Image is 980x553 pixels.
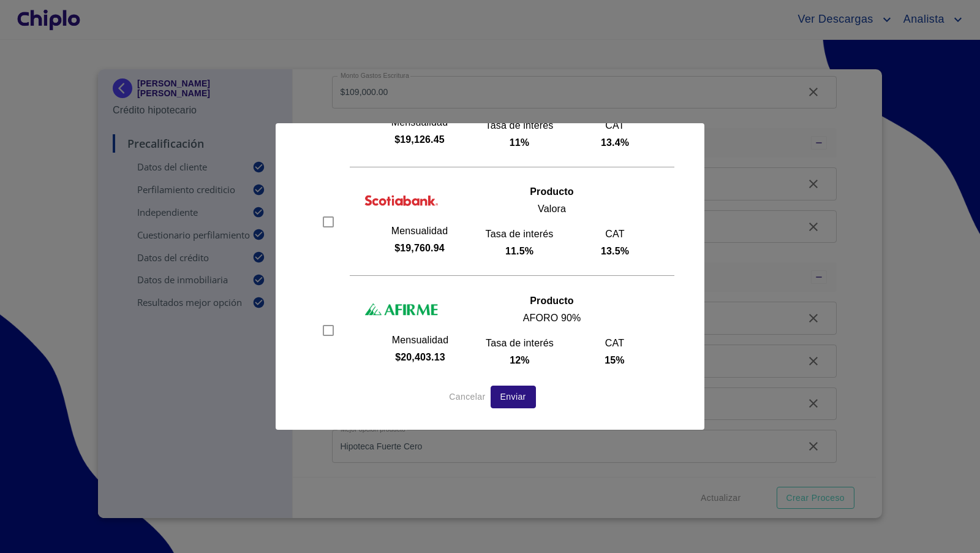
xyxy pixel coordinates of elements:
[570,245,660,257] p: 13.5%
[365,334,475,346] p: Mensualidad
[475,120,564,132] p: Tasa de interés
[445,312,659,324] p: AFORO 90%
[570,137,660,149] p: 13.4%
[445,295,659,307] p: Producto
[570,337,659,349] p: CAT
[570,228,660,240] p: CAT
[444,186,660,198] p: Producto
[475,337,564,349] p: Tasa de interés
[365,291,439,328] img: https://fintecimal-common.s3.amazonaws.com/chiplo/banks/afirme_logo_rszd.png
[444,203,660,215] p: Valora
[365,351,475,364] p: $20,403.13
[364,134,475,146] p: $19,126.45
[570,120,660,132] p: CAT
[449,389,485,405] span: Cancelar
[475,137,564,149] p: 11%
[570,354,659,367] p: 15%
[500,389,526,405] span: Enviar
[491,386,536,408] button: Enviar
[364,242,475,254] p: $19,760.94
[475,354,564,367] p: 12%
[444,386,490,408] button: Cancelar
[364,182,438,219] img: https://fintecimal-common.s3.amazonaws.com/chiplo/banks/scotiabank_logo_rszd.png
[364,225,475,237] p: Mensualidad
[475,245,564,257] p: 11.5%
[475,228,564,240] p: Tasa de interés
